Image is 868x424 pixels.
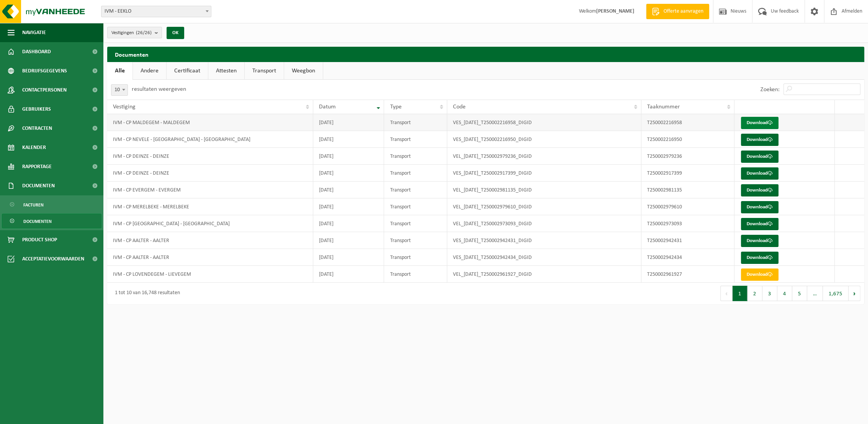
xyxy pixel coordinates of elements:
label: Zoeken: [760,87,780,93]
td: T250002942431 [641,232,734,249]
span: Dashboard [22,42,51,61]
td: IVM - CP DEINZE - DEINZE [107,148,313,165]
td: VEL_[DATE]_T250002979610_DIGID [447,198,641,215]
span: Acceptatievoorwaarden [22,249,84,268]
td: VEL_[DATE]_T250002981135_DIGID [447,182,641,198]
td: [DATE] [313,215,384,232]
td: Transport [384,131,447,148]
a: Certificaat [167,62,208,80]
a: Download [741,117,778,129]
td: IVM - CP AALTER - AALTER [107,232,313,249]
span: Product Shop [22,230,57,249]
span: Documenten [22,176,55,195]
td: Transport [384,266,447,283]
a: Download [741,252,778,264]
td: [DATE] [313,182,384,198]
button: 4 [777,286,792,301]
td: IVM - CP NEVELE - [GEOGRAPHIC_DATA] - [GEOGRAPHIC_DATA] [107,131,313,148]
td: Transport [384,215,447,232]
span: Gebruikers [22,100,51,119]
span: Datum [319,104,336,110]
div: 1 tot 10 van 16,748 resultaten [111,286,180,300]
span: Facturen [23,198,44,212]
td: T250002981135 [641,182,734,198]
span: Offerte aanvragen [662,8,705,15]
a: Download [741,268,778,281]
td: IVM - CP [GEOGRAPHIC_DATA] - [GEOGRAPHIC_DATA] [107,215,313,232]
span: 10 [111,84,128,96]
button: 1,675 [823,286,848,301]
span: Documenten [23,214,52,229]
a: Transport [245,62,284,80]
span: Vestigingen [111,27,152,39]
td: Transport [384,249,447,266]
a: Download [741,151,778,163]
span: Contactpersonen [22,80,67,100]
a: Alle [107,62,132,80]
td: Transport [384,114,447,131]
label: resultaten weergeven [132,86,186,92]
td: T250002973093 [641,215,734,232]
td: VEL_[DATE]_T250002973093_DIGID [447,215,641,232]
td: Transport [384,148,447,165]
td: [DATE] [313,249,384,266]
td: [DATE] [313,114,384,131]
td: VES_[DATE]_T250002942434_DIGID [447,249,641,266]
td: IVM - CP LOVENDEGEM - LIEVEGEM [107,266,313,283]
a: Download [741,134,778,146]
td: [DATE] [313,198,384,215]
td: IVM - CP MERELBEKE - MERELBEKE [107,198,313,215]
a: Download [741,218,778,230]
td: Transport [384,182,447,198]
a: Download [741,235,778,247]
td: IVM - CP DEINZE - DEINZE [107,165,313,182]
td: T250002917399 [641,165,734,182]
td: VES_[DATE]_T250002917399_DIGID [447,165,641,182]
button: OK [167,27,184,39]
td: T250002979610 [641,198,734,215]
span: Kalender [22,138,46,157]
td: T250002216958 [641,114,734,131]
span: Vestiging [113,104,136,110]
button: 5 [792,286,807,301]
td: [DATE] [313,165,384,182]
button: 2 [747,286,762,301]
button: 3 [762,286,777,301]
strong: [PERSON_NAME] [596,8,634,14]
span: IVM - EEKLO [101,6,211,17]
span: Type [390,104,401,110]
td: [DATE] [313,148,384,165]
td: IVM - CP MALDEGEM - MALDEGEM [107,114,313,131]
span: Bedrijfsgegevens [22,61,67,80]
td: VES_[DATE]_T250002942431_DIGID [447,232,641,249]
a: Facturen [2,197,101,212]
a: Documenten [2,214,101,228]
td: IVM - CP AALTER - AALTER [107,249,313,266]
td: VEL_[DATE]_T250002979236_DIGID [447,148,641,165]
td: T250002216950 [641,131,734,148]
span: Navigatie [22,23,46,42]
td: T250002961927 [641,266,734,283]
a: Download [741,201,778,213]
a: Download [741,184,778,196]
a: Download [741,167,778,180]
span: Taaknummer [647,104,680,110]
button: Next [848,286,860,301]
h2: Documenten [107,47,864,62]
span: Rapportage [22,157,52,176]
button: Previous [720,286,732,301]
span: Code [453,104,466,110]
td: VEL_[DATE]_T250002961927_DIGID [447,266,641,283]
td: Transport [384,198,447,215]
td: VES_[DATE]_T250002216958_DIGID [447,114,641,131]
td: Transport [384,232,447,249]
td: [DATE] [313,232,384,249]
td: T250002979236 [641,148,734,165]
td: VES_[DATE]_T250002216950_DIGID [447,131,641,148]
td: [DATE] [313,266,384,283]
a: Offerte aanvragen [646,4,709,19]
td: Transport [384,165,447,182]
button: 1 [732,286,747,301]
button: Vestigingen(26/26) [107,27,162,38]
span: 10 [111,85,128,95]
